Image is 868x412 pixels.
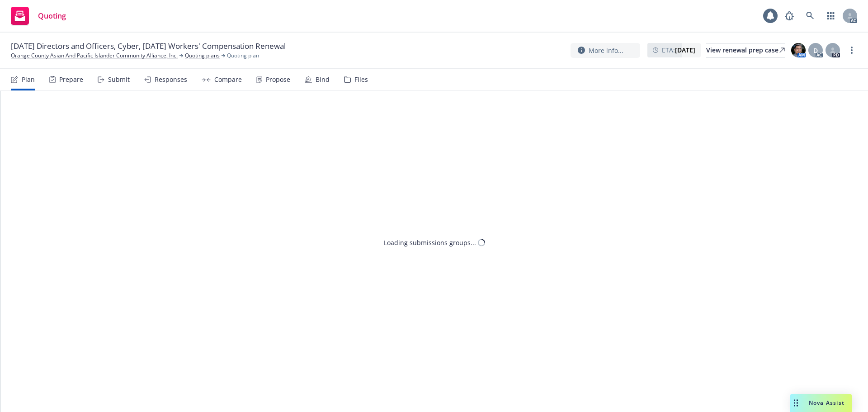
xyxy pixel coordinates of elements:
div: Propose [266,76,290,83]
a: Orange County Asian And Pacific Islander Community Alliance, Inc. [11,52,178,60]
span: [DATE] Directors and Officers, Cyber, [DATE] Workers' Compensation Renewal [11,41,286,52]
div: Files [354,76,368,83]
a: View renewal prep case [706,43,785,57]
img: photo [791,43,806,57]
span: Nova Assist [809,399,844,407]
a: Switch app [822,7,840,25]
div: Plan [22,76,35,83]
div: Bind [316,76,330,83]
span: More info... [589,46,623,55]
a: Report a Bug [780,7,798,25]
a: Quoting [7,3,70,28]
div: Drag to move [790,394,802,412]
span: Quoting [38,12,66,19]
button: Nova Assist [790,394,852,412]
span: ETA : [662,45,695,55]
div: Compare [214,76,242,83]
strong: [DATE] [675,46,695,54]
span: Quoting plan [227,52,259,60]
div: Responses [155,76,187,83]
a: Search [801,7,819,25]
span: D [813,46,818,55]
a: Quoting plans [185,52,220,60]
div: Loading submissions groups... [384,238,476,247]
button: More info... [571,43,640,58]
a: more [846,45,857,56]
div: View renewal prep case [706,43,785,57]
div: Submit [108,76,130,83]
div: Prepare [59,76,83,83]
